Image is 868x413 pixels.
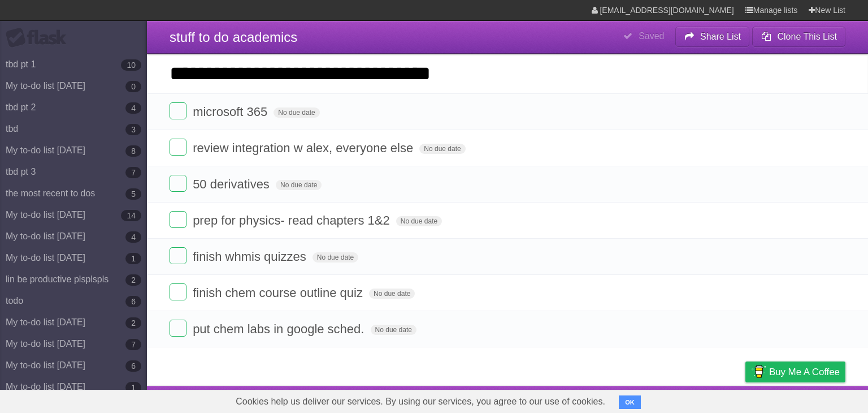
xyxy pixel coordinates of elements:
span: No due date [276,180,322,190]
span: microsoft 365 [193,105,270,119]
b: 2 [125,317,141,329]
a: Privacy [731,389,760,410]
span: Cookies help us deliver our services. By using our services, you agree to our use of cookies. [224,390,617,413]
b: 4 [125,102,141,114]
b: 1 [125,382,141,393]
b: Share List [700,32,741,41]
a: About [595,389,619,410]
b: 3 [125,124,141,135]
button: OK [619,395,641,409]
img: Buy me a coffee [751,362,766,381]
span: No due date [313,252,358,263]
a: Suggest a feature [774,389,845,410]
label: Done [170,247,186,264]
label: Done [170,211,186,228]
button: Share List [675,27,750,47]
b: 14 [121,210,141,221]
label: Done [170,283,186,300]
label: Done [170,102,186,119]
a: Developers [632,389,678,410]
a: Terms [692,389,717,410]
button: Clone This List [752,27,845,47]
label: Done [170,175,186,192]
span: No due date [369,289,415,299]
span: No due date [371,325,416,335]
span: Buy me a coffee [769,362,840,382]
span: finish chem course outline quiz [193,286,366,300]
span: put chem labs in google sched. [193,322,367,336]
span: No due date [396,216,442,226]
a: Buy me a coffee [745,362,845,382]
b: 2 [125,274,141,286]
span: No due date [419,144,465,154]
b: 10 [121,59,141,71]
b: 5 [125,188,141,200]
b: 6 [125,360,141,372]
b: 7 [125,167,141,178]
b: Saved [639,31,664,41]
span: 50 derivatives [193,177,272,191]
b: 1 [125,253,141,264]
b: Clone This List [777,32,837,41]
span: finish whmis quizzes [193,249,309,264]
span: No due date [274,107,319,118]
b: 0 [125,81,141,92]
b: 6 [125,296,141,307]
label: Done [170,139,186,156]
b: 8 [125,145,141,157]
span: prep for physics- read chapters 1&2 [193,213,393,227]
span: stuff to do academics [170,29,297,45]
b: 7 [125,339,141,350]
span: review integration w alex, everyone else [193,141,416,155]
label: Done [170,320,186,337]
b: 4 [125,231,141,243]
div: Flask [6,28,73,48]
